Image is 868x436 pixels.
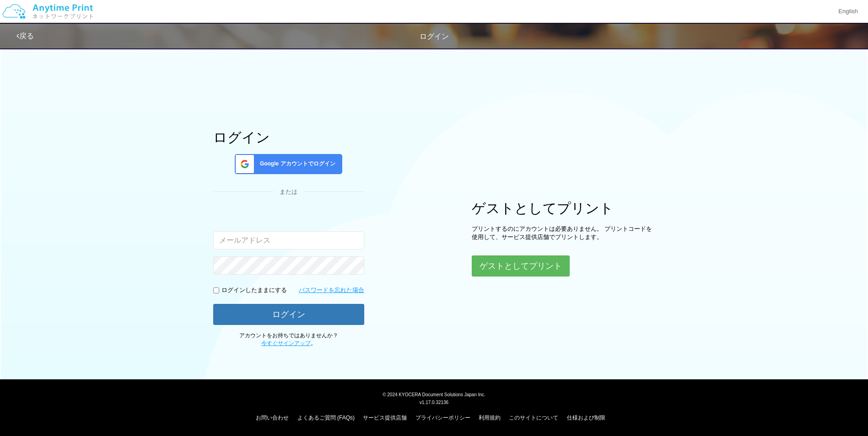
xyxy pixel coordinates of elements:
[363,415,407,421] a: サービス提供店舗
[472,255,570,276] button: ゲストとしてプリント
[415,415,470,421] a: プライバシーポリシー
[213,304,364,325] button: ログイン
[261,340,311,346] a: 今すぐサインアップ
[299,286,364,295] a: パスワードを忘れた場合
[261,340,316,346] span: 。
[472,201,655,216] h1: ゲストとしてプリント
[16,32,34,40] a: 戻る
[213,332,364,347] p: アカウントをお持ちではありませんか？
[297,415,355,421] a: よくあるご質問 (FAQs)
[383,391,485,397] span: © 2024 KYOCERA Document Solutions Japan Inc.
[567,415,605,421] a: 仕様および制限
[256,160,335,168] span: Google アカウントでログイン
[509,415,558,421] a: このサイトについて
[420,32,449,40] span: ログイン
[256,415,289,421] a: お問い合わせ
[213,188,364,197] div: または
[213,231,364,250] input: メールアドレス
[213,130,364,145] h1: ログイン
[472,225,655,242] p: プリントするのにアカウントは必要ありません。 プリントコードを使用して、サービス提供店舗でプリントします。
[479,415,501,421] a: 利用規約
[221,286,287,295] p: ログインしたままにする
[420,399,448,405] span: v1.17.0.32136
